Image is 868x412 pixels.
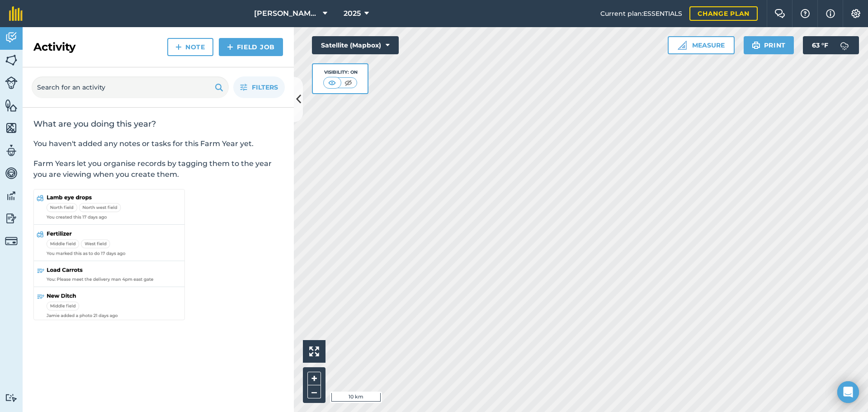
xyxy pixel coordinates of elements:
[323,69,358,76] div: Visibility: On
[33,118,283,129] h2: What are you doing this year?
[668,36,735,54] button: Measure
[9,6,23,21] img: fieldmargin Logo
[32,76,229,98] input: Search for an activity
[5,53,18,67] img: svg+xml;base64,PHN2ZyB4bWxucz0iaHR0cDovL3d3dy53My5vcmcvMjAwMC9zdmciIHdpZHRoPSI1NiIgaGVpZ2h0PSI2MC...
[850,9,861,18] img: A cog icon
[5,393,18,402] img: svg+xml;base64,PD94bWwgdmVyc2lvbj0iMS4wIiBlbmNvZGluZz0idXRmLTgiPz4KPCEtLSBHZW5lcmF0b3I6IEFkb2JlIE...
[307,372,321,385] button: +
[5,212,18,225] img: svg+xml;base64,PD94bWwgdmVyc2lvbj0iMS4wIiBlbmNvZGluZz0idXRmLTgiPz4KPCEtLSBHZW5lcmF0b3I6IEFkb2JlIE...
[33,40,75,54] h2: Activity
[812,36,828,54] span: 63 ° F
[678,41,687,50] img: Ruler icon
[307,385,321,398] button: –
[219,38,283,56] a: Field Job
[5,76,18,89] img: svg+xml;base64,PD94bWwgdmVyc2lvbj0iMS4wIiBlbmNvZGluZz0idXRmLTgiPz4KPCEtLSBHZW5lcmF0b3I6IEFkb2JlIE...
[227,42,233,52] img: svg+xml;base64,PHN2ZyB4bWxucz0iaHR0cDovL3d3dy53My5vcmcvMjAwMC9zdmciIHdpZHRoPSIxNCIgaGVpZ2h0PSIyNC...
[175,42,182,52] img: svg+xml;base64,PHN2ZyB4bWxucz0iaHR0cDovL3d3dy53My5vcmcvMjAwMC9zdmciIHdpZHRoPSIxNCIgaGVpZ2h0PSIyNC...
[215,82,223,93] img: svg+xml;base64,PHN2ZyB4bWxucz0iaHR0cDovL3d3dy53My5vcmcvMjAwMC9zdmciIHdpZHRoPSIxOSIgaGVpZ2h0PSIyNC...
[344,8,361,19] span: 2025
[689,6,758,21] a: Change plan
[5,166,18,180] img: svg+xml;base64,PD94bWwgdmVyc2lvbj0iMS4wIiBlbmNvZGluZz0idXRmLTgiPz4KPCEtLSBHZW5lcmF0b3I6IEFkb2JlIE...
[803,36,859,54] button: 63 °F
[826,8,835,19] img: svg+xml;base64,PHN2ZyB4bWxucz0iaHR0cDovL3d3dy53My5vcmcvMjAwMC9zdmciIHdpZHRoPSIxNyIgaGVpZ2h0PSIxNy...
[233,76,285,98] button: Filters
[744,36,794,54] button: Print
[343,78,354,87] img: svg+xml;base64,PHN2ZyB4bWxucz0iaHR0cDovL3d3dy53My5vcmcvMjAwMC9zdmciIHdpZHRoPSI1MCIgaGVpZ2h0PSI0MC...
[774,9,785,18] img: Two speech bubbles overlapping with the left bubble in the forefront
[252,82,278,92] span: Filters
[167,38,213,56] a: Note
[326,78,338,87] img: svg+xml;base64,PHN2ZyB4bWxucz0iaHR0cDovL3d3dy53My5vcmcvMjAwMC9zdmciIHdpZHRoPSI1MCIgaGVpZ2h0PSI0MC...
[5,99,18,112] img: svg+xml;base64,PHN2ZyB4bWxucz0iaHR0cDovL3d3dy53My5vcmcvMjAwMC9zdmciIHdpZHRoPSI1NiIgaGVpZ2h0PSI2MC...
[5,31,18,44] img: svg+xml;base64,PD94bWwgdmVyc2lvbj0iMS4wIiBlbmNvZGluZz0idXRmLTgiPz4KPCEtLSBHZW5lcmF0b3I6IEFkb2JlIE...
[5,235,18,247] img: svg+xml;base64,PD94bWwgdmVyc2lvbj0iMS4wIiBlbmNvZGluZz0idXRmLTgiPz4KPCEtLSBHZW5lcmF0b3I6IEFkb2JlIE...
[835,36,854,54] img: svg+xml;base64,PD94bWwgdmVyc2lvbj0iMS4wIiBlbmNvZGluZz0idXRmLTgiPz4KPCEtLSBHZW5lcmF0b3I6IEFkb2JlIE...
[33,158,283,180] p: Farm Years let you organise records by tagging them to the year you are viewing when you create t...
[5,189,18,203] img: svg+xml;base64,PD94bWwgdmVyc2lvbj0iMS4wIiBlbmNvZGluZz0idXRmLTgiPz4KPCEtLSBHZW5lcmF0b3I6IEFkb2JlIE...
[600,9,682,19] span: Current plan : ESSENTIALS
[33,138,283,149] p: You haven't added any notes or tasks for this Farm Year yet.
[254,8,319,19] span: [PERSON_NAME] Farms
[312,36,399,54] button: Satellite (Mapbox)
[309,346,319,356] img: Four arrows, one pointing top left, one top right, one bottom right and the last bottom left
[800,9,811,18] img: A question mark icon
[837,381,859,403] div: Open Intercom Messenger
[5,144,18,157] img: svg+xml;base64,PD94bWwgdmVyc2lvbj0iMS4wIiBlbmNvZGluZz0idXRmLTgiPz4KPCEtLSBHZW5lcmF0b3I6IEFkb2JlIE...
[5,121,18,135] img: svg+xml;base64,PHN2ZyB4bWxucz0iaHR0cDovL3d3dy53My5vcmcvMjAwMC9zdmciIHdpZHRoPSI1NiIgaGVpZ2h0PSI2MC...
[752,40,760,51] img: svg+xml;base64,PHN2ZyB4bWxucz0iaHR0cDovL3d3dy53My5vcmcvMjAwMC9zdmciIHdpZHRoPSIxOSIgaGVpZ2h0PSIyNC...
